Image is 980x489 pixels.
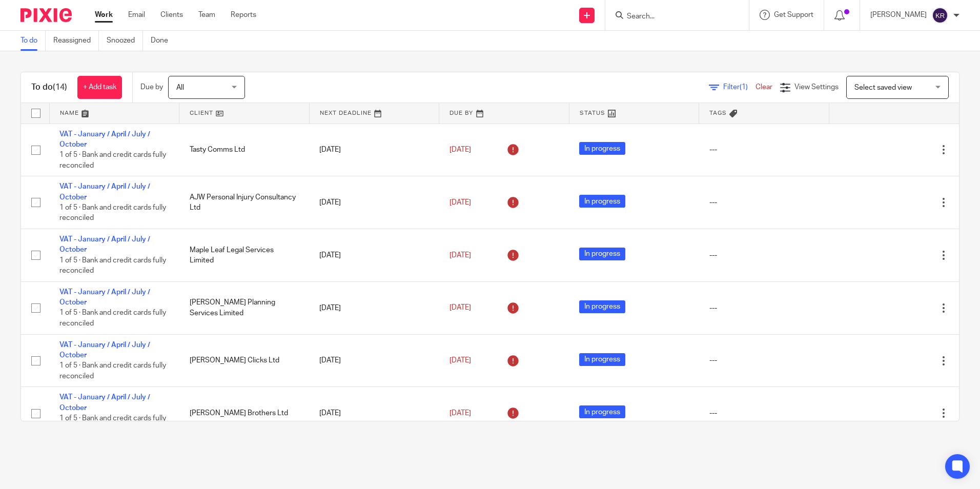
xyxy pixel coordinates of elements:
[53,83,67,91] span: (14)
[579,142,625,155] span: In progress
[59,236,150,253] a: VAT - January / April / July / October
[21,31,46,51] a: To do
[579,248,625,260] span: In progress
[198,10,215,20] a: Team
[53,31,99,51] a: Reassigned
[59,310,166,328] span: 1 of 5 · Bank and credit cards fully reconciled
[450,357,471,364] span: [DATE]
[309,281,439,334] td: [DATE]
[579,405,625,418] span: In progress
[107,31,143,51] a: Snoozed
[59,183,150,200] a: VAT - January / April / July / October
[309,229,439,282] td: [DATE]
[709,303,819,313] div: ---
[579,195,625,208] span: In progress
[309,124,439,176] td: [DATE]
[932,7,948,24] img: svg%3E
[450,304,471,312] span: [DATE]
[740,84,748,91] span: (1)
[709,145,819,155] div: ---
[176,84,184,91] span: All
[723,84,756,91] span: Filter
[59,362,166,380] span: 1 of 5 · Bank and credit cards fully reconciled
[579,353,625,366] span: In progress
[450,410,471,417] span: [DATE]
[309,387,439,440] td: [DATE]
[128,10,145,20] a: Email
[59,341,150,359] a: VAT - January / April / July / October
[59,415,166,433] span: 1 of 5 · Bank and credit cards fully reconciled
[140,82,163,92] p: Due by
[870,10,927,20] p: [PERSON_NAME]
[231,10,256,20] a: Reports
[59,151,166,169] span: 1 of 5 · Bank and credit cards fully reconciled
[179,124,310,176] td: Tasty Comms Ltd
[179,281,310,334] td: [PERSON_NAME] Planning Services Limited
[626,12,718,22] input: Search
[59,394,150,411] a: VAT - January / April / July / October
[179,334,310,387] td: [PERSON_NAME] Clicks Ltd
[59,131,150,148] a: VAT - January / April / July / October
[179,176,310,229] td: AJW Personal Injury Consultancy Ltd
[95,10,113,20] a: Work
[450,199,471,206] span: [DATE]
[59,204,166,222] span: 1 of 5 · Bank and credit cards fully reconciled
[179,387,310,440] td: [PERSON_NAME] Brothers Ltd
[160,10,183,20] a: Clients
[854,84,912,91] span: Select saved view
[794,84,839,91] span: View Settings
[21,8,72,22] img: Pixie
[709,197,819,208] div: ---
[709,355,819,365] div: ---
[77,76,122,99] a: + Add task
[756,84,772,91] a: Clear
[31,82,67,93] h1: To do
[151,31,176,51] a: Done
[59,257,166,275] span: 1 of 5 · Bank and credit cards fully reconciled
[309,176,439,229] td: [DATE]
[579,300,625,313] span: In progress
[709,110,727,116] span: Tags
[709,250,819,260] div: ---
[774,11,813,18] span: Get Support
[59,289,150,306] a: VAT - January / April / July / October
[179,229,310,282] td: Maple Leaf Legal Services Limited
[709,408,819,418] div: ---
[450,252,471,259] span: [DATE]
[309,334,439,387] td: [DATE]
[450,146,471,153] span: [DATE]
